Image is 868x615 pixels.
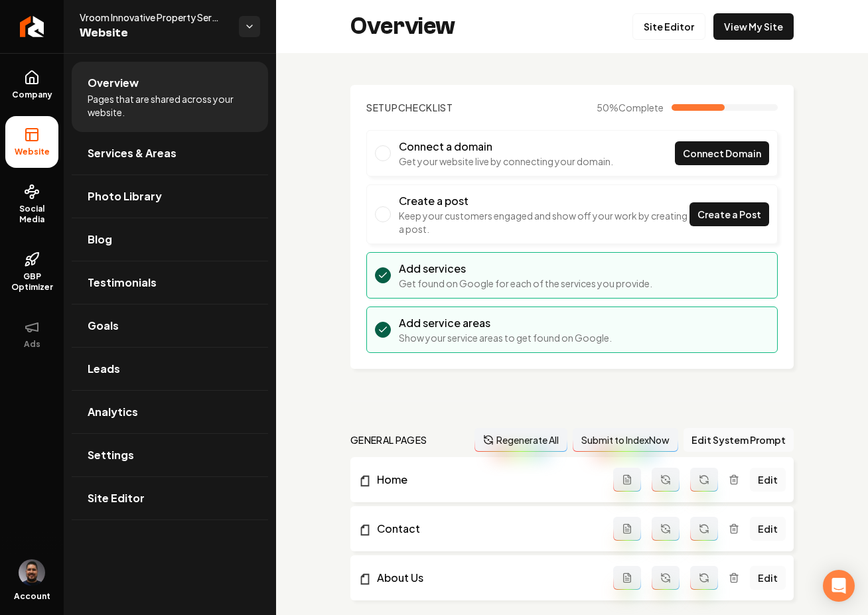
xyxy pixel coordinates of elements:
[613,517,641,541] button: Add admin page prompt
[689,202,769,226] a: Create a Post
[88,145,177,161] span: Services & Areas
[399,315,612,331] h3: Add service areas
[72,175,268,218] a: Photo Library
[72,348,268,390] a: Leads
[350,433,427,446] h2: general pages
[72,434,268,476] a: Settings
[20,16,44,37] img: Rebolt Logo
[88,92,252,119] span: Pages that are shared across your website.
[72,305,268,347] a: Goals
[399,261,652,277] h3: Add services
[72,391,268,433] a: Analytics
[88,275,157,291] span: Testimonials
[7,90,58,100] span: Company
[88,490,145,506] span: Site Editor
[80,11,228,24] span: Vroom Innovative Property Service LLC
[350,13,455,40] h2: Overview
[80,24,228,42] span: Website
[683,147,761,161] span: Connect Domain
[72,477,268,519] a: Site Editor
[5,173,58,236] a: Social Media
[88,318,119,334] span: Goals
[399,331,612,344] p: Show your service areas to get found on Google.
[399,193,689,209] h3: Create a post
[9,147,55,157] span: Website
[750,517,786,541] a: Edit
[358,472,613,488] a: Home
[684,428,794,452] button: Edit System Prompt
[19,339,46,350] span: Ads
[474,428,567,452] button: Regenerate All
[823,570,855,602] div: Open Intercom Messenger
[72,132,268,174] a: Services & Areas
[72,218,268,261] a: Blog
[19,559,45,586] img: Daniel Humberto Ortega Celis
[5,308,58,360] button: Ads
[613,566,641,590] button: Add admin page prompt
[358,521,613,537] a: Contact
[597,101,664,114] span: 50 %
[750,468,786,492] a: Edit
[88,404,138,420] span: Analytics
[573,428,678,452] button: Submit to IndexNow
[399,277,652,290] p: Get found on Google for each of the services you provide.
[19,559,45,586] button: Open user button
[88,188,162,204] span: Photo Library
[366,102,398,113] span: Setup
[88,361,120,377] span: Leads
[88,232,112,247] span: Blog
[632,13,705,40] a: Site Editor
[5,271,58,293] span: GBP Optimizer
[399,139,613,155] h3: Connect a domain
[72,261,268,304] a: Testimonials
[88,75,139,91] span: Overview
[697,208,761,222] span: Create a Post
[14,591,50,602] span: Account
[675,141,769,165] a: Connect Domain
[399,209,689,236] p: Keep your customers engaged and show off your work by creating a post.
[399,155,613,168] p: Get your website live by connecting your domain.
[358,570,613,586] a: About Us
[5,241,58,303] a: GBP Optimizer
[5,59,58,111] a: Company
[618,102,664,113] span: Complete
[5,204,58,225] span: Social Media
[613,468,641,492] button: Add admin page prompt
[88,447,134,463] span: Settings
[713,13,794,40] a: View My Site
[366,101,453,114] h2: Checklist
[750,566,786,590] a: Edit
